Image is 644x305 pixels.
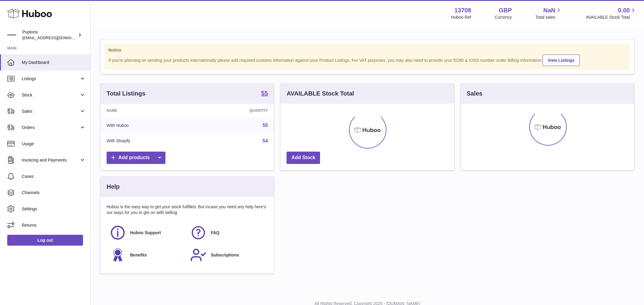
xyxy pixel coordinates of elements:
span: [EMAIL_ADDRESS][DOMAIN_NAME] [22,35,89,40]
h3: Sales [467,90,482,98]
p: Huboo is the easy way to get your stock fulfilled. But incase you need any help here's our ways f... [107,204,268,215]
span: Stock [22,92,79,98]
div: Puptons [22,29,77,41]
h3: Total Listings [107,90,146,98]
a: NaN Total sales [535,6,562,20]
strong: Notice [108,47,626,53]
div: Currency [495,14,512,20]
span: NaN [543,6,555,14]
div: Huboo Ref [451,14,471,20]
span: AVAILABLE Stock Total [586,14,637,20]
img: internalAdmin-13708@internal.huboo.com [7,30,16,39]
span: Sales [22,108,79,114]
td: With Shopify [101,133,194,149]
span: Total sales [535,14,562,20]
a: 54 [263,138,268,143]
span: Invoicing and Payments [22,157,79,163]
span: Settings [22,206,86,212]
span: Orders [22,125,79,130]
th: Quantity [194,104,274,118]
a: Subscriptions [190,247,265,263]
a: View Listings [543,55,580,66]
h3: AVAILABLE Stock Total [287,90,354,98]
a: Log out [7,235,83,246]
a: Add Stock [287,152,320,164]
a: Huboo Support [110,225,184,241]
strong: GBP [499,6,512,14]
span: Benefits [130,252,147,258]
span: Listings [22,76,79,82]
strong: 13708 [454,6,471,14]
span: Cases [22,174,86,179]
span: 0.00 [618,6,630,14]
a: 55 [263,123,268,128]
th: Name [101,104,194,118]
span: Returns [22,222,86,228]
a: FAQ [190,225,265,241]
span: Subscriptions [211,252,239,258]
a: Benefits [110,247,184,263]
span: Huboo Support [130,230,161,236]
a: Add products [107,152,165,164]
div: If you're planning on sending your products internationally please add required customs informati... [108,54,626,66]
span: Channels [22,190,86,196]
span: Usage [22,141,86,147]
span: FAQ [211,230,219,236]
td: With Huboo [101,118,194,133]
a: 55 [261,90,268,97]
a: 0.00 AVAILABLE Stock Total [586,6,637,20]
span: My Dashboard [22,60,86,65]
strong: 55 [261,90,268,96]
h3: Help [107,183,120,191]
